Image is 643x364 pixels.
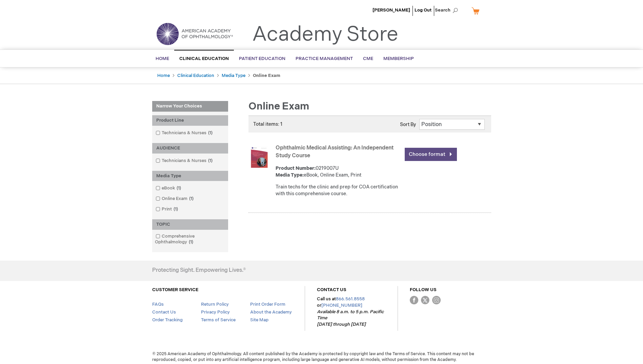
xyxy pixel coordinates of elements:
[152,317,183,323] a: Order Tracking
[154,158,215,164] a: Technicians & Nurses1
[154,185,184,191] a: eBook1
[154,130,215,136] a: Technicians & Nurses1
[206,158,214,163] span: 1
[152,302,164,307] a: FAQs
[363,56,373,61] span: CME
[253,121,282,127] span: Total items: 1
[373,7,410,13] a: [PERSON_NAME]
[248,100,309,113] span: Online Exam
[201,317,236,323] a: Terms of Service
[152,101,228,112] strong: Narrow Your Choices
[432,296,441,304] img: instagram
[253,73,280,78] strong: Online Exam
[336,296,365,302] a: 866.561.8558
[415,7,431,13] a: Log Out
[152,143,228,154] div: AUDIENCE
[154,233,226,245] a: Comprehensive Ophthalmology1
[222,73,245,78] a: Media Type
[152,219,228,230] div: TOPIC
[410,287,437,292] a: FOLLOW US
[248,146,270,168] img: Ophthalmic Medical Assisting: An Independent Study Course
[206,130,214,136] span: 1
[179,56,229,61] span: Clinical Education
[276,184,401,197] div: Train techs for the clinic and prep for COA certification with this comprehensive course.
[276,145,394,159] a: Ophthalmic Medical Assisting: An Independent Study Course
[317,287,346,292] a: CONTACT US
[317,296,386,327] p: Call us at or
[276,172,304,178] strong: Media Type:
[405,148,457,161] a: Choose format
[410,296,418,304] img: Facebook
[152,309,176,315] a: Contact Us
[317,309,384,327] em: Available 8 a.m. to 5 p.m. Pacific Time [DATE] through [DATE]
[177,73,214,78] a: Clinical Education
[175,185,183,191] span: 1
[147,351,496,363] span: © 2025 American Academy of Ophthalmology. All content published by the Academy is protected by co...
[201,302,229,307] a: Return Policy
[152,171,228,181] div: Media Type
[187,196,195,201] span: 1
[250,317,268,323] a: Site Map
[435,3,461,17] span: Search
[252,22,398,47] a: Academy Store
[296,56,353,61] span: Practice Management
[400,122,416,127] label: Sort By
[152,287,198,292] a: CUSTOMER SERVICE
[276,165,316,171] strong: Product Number:
[154,196,196,202] a: Online Exam1
[201,309,230,315] a: Privacy Policy
[250,309,292,315] a: About the Academy
[383,56,414,61] span: Membership
[421,296,429,304] img: Twitter
[156,56,169,61] span: Home
[276,165,401,179] div: 0219007U eBook, Online Exam, Print
[239,56,285,61] span: Patient Education
[154,206,181,213] a: Print1
[172,206,180,212] span: 1
[250,302,285,307] a: Print Order Form
[321,303,362,308] a: [PHONE_NUMBER]
[157,73,170,78] a: Home
[152,115,228,126] div: Product Line
[152,267,246,274] h4: Protecting Sight. Empowering Lives.®
[187,239,195,245] span: 1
